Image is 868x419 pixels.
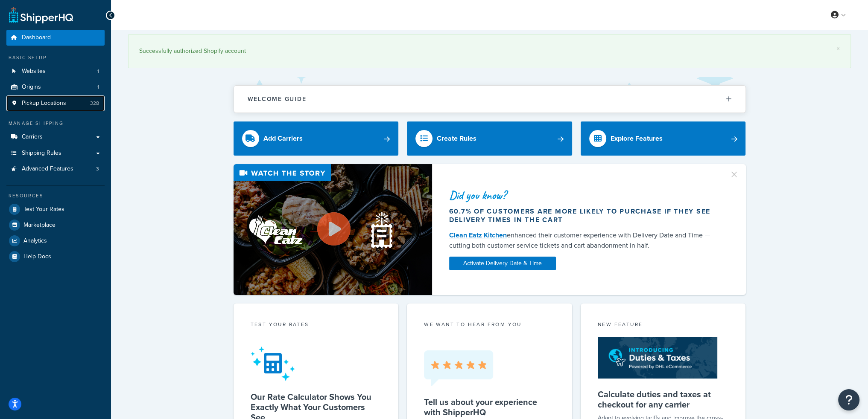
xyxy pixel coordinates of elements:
[6,120,105,127] div: Manage Shipping
[96,165,99,173] span: 3
[97,68,99,75] span: 1
[6,233,105,249] a: Analytics
[838,389,859,410] button: Open Resource Center
[598,389,729,410] h5: Calculate duties and taxes at checkout for any carrier
[407,121,572,156] a: Create Rules
[90,100,99,107] span: 328
[437,133,476,144] div: Create Rules
[598,321,729,330] div: New Feature
[6,95,105,111] a: Pickup Locations328
[6,217,105,233] a: Marketplace
[22,100,66,107] span: Pickup Locations
[6,129,105,145] a: Carriers
[581,121,746,156] a: Explore Features
[6,95,105,111] li: Pickup Locations
[6,79,105,95] li: Origins
[6,64,105,79] a: Websites1
[836,45,840,52] a: ×
[234,121,399,156] a: Add Carriers
[22,34,51,41] span: Dashboard
[22,150,61,157] span: Shipping Rules
[6,64,105,79] li: Websites
[248,96,307,102] h2: Welcome Guide
[449,230,719,251] div: enhanced their customer experience with Delivery Date and Time — cutting both customer service ti...
[23,222,56,229] span: Marketplace
[234,164,432,295] img: Video thumbnail
[449,257,556,270] a: Activate Delivery Date & Time
[251,321,382,330] div: Test your rates
[22,84,41,91] span: Origins
[6,161,105,177] a: Advanced Features3
[6,202,105,217] a: Test Your Rates
[22,133,43,141] span: Carriers
[6,192,105,199] div: Resources
[611,133,663,144] div: Explore Features
[23,253,51,260] span: Help Docs
[6,79,105,95] a: Origins1
[234,86,745,113] button: Welcome Guide
[449,207,719,224] div: 60.7% of customers are more likely to purchase if they see delivery times in the cart
[6,54,105,61] div: Basic Setup
[6,30,105,46] a: Dashboard
[23,237,47,245] span: Analytics
[22,68,46,75] span: Websites
[6,249,105,264] a: Help Docs
[449,189,719,201] div: Did you know?
[22,165,73,173] span: Advanced Features
[97,84,99,91] span: 1
[424,397,555,417] h5: Tell us about your experience with ShipperHQ
[6,161,105,177] li: Advanced Features
[23,206,64,213] span: Test Your Rates
[139,45,840,57] div: Successfully authorized Shopify account
[6,145,105,161] a: Shipping Rules
[424,321,555,328] p: we want to hear from you
[449,230,507,240] a: Clean Eatz Kitchen
[263,133,303,144] div: Add Carriers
